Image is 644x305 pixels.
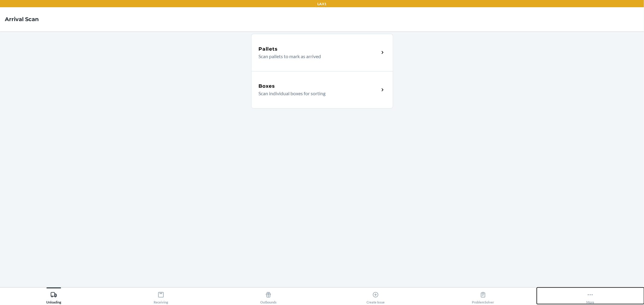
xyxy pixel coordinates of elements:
p: LAX1 [318,1,327,7]
button: Create Issue [322,288,430,304]
button: Outbounds [215,288,322,304]
div: Create Issue [367,289,385,304]
div: Outbounds [260,289,277,304]
div: Unloading [46,289,61,304]
p: Scan individual boxes for sorting [259,90,374,97]
h4: Arrival Scan [5,15,39,23]
div: More [586,289,594,304]
h5: Pallets [259,46,278,53]
a: BoxesScan individual boxes for sorting [251,71,393,108]
button: Receiving [107,288,215,304]
a: PalletsScan pallets to mark as arrived [251,34,393,71]
h5: Boxes [259,83,275,90]
div: Problem Solver [472,289,494,304]
p: Scan pallets to mark as arrived [259,53,374,60]
div: Receiving [154,289,168,304]
button: Problem Solver [429,288,537,304]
